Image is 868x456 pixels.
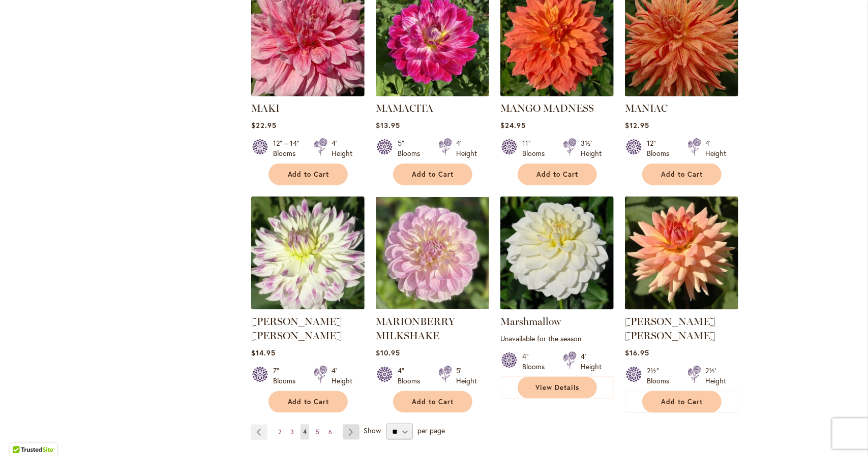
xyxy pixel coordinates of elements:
span: Add to Cart [412,398,454,406]
div: 11" Blooms [522,138,551,158]
a: 5 [313,425,322,440]
a: Marshmallow [500,315,561,328]
div: 7" Blooms [273,366,302,386]
a: MAMACITA [376,102,433,114]
button: Add to Cart [642,391,722,413]
div: 4' Height [332,138,352,158]
span: $14.95 [251,348,276,357]
button: Add to Cart [393,391,472,413]
div: 5' Height [456,366,477,386]
span: $10.95 [376,348,400,357]
a: 2 [276,425,284,440]
a: Mamacita [376,89,489,99]
span: $12.95 [625,120,649,130]
button: Add to Cart [642,164,722,185]
span: Add to Cart [412,170,454,179]
span: 5 [316,428,319,436]
img: MARGARET ELLEN [251,197,365,310]
span: View Details [536,383,580,392]
a: View Details [518,377,597,399]
button: Add to Cart [518,164,597,185]
div: 5" Blooms [398,138,426,158]
span: Add to Cart [537,170,579,179]
span: $16.95 [625,348,649,357]
div: 4' Height [456,138,477,158]
button: Add to Cart [268,164,348,185]
img: Marshmallow [500,197,614,310]
div: 2½' Height [705,366,726,386]
span: 6 [328,428,332,436]
a: 6 [326,425,335,440]
div: 4" Blooms [522,351,551,372]
div: 3½' Height [581,138,602,158]
a: MARGARET ELLEN [251,302,365,312]
button: Add to Cart [393,164,472,185]
div: 4" Blooms [398,366,426,386]
a: MARIONBERRY MILKSHAKE [376,302,489,312]
span: Add to Cart [662,170,703,179]
span: Add to Cart [288,170,330,179]
a: MAKI [251,89,365,99]
a: Mango Madness [500,89,614,99]
div: 4' Height [705,138,726,158]
span: $22.95 [251,120,277,130]
span: 2 [278,428,281,436]
div: 12" – 14" Blooms [273,138,302,158]
img: Mary Jo [625,197,738,310]
span: $24.95 [500,120,526,130]
a: Maniac [625,89,738,99]
span: $13.95 [376,120,400,130]
div: 4' Height [581,351,602,372]
a: MANIAC [625,102,668,114]
span: per page [417,426,445,436]
a: 3 [288,425,296,440]
span: 4 [303,428,307,436]
a: MARIONBERRY MILKSHAKE [376,315,455,342]
a: Mary Jo [625,302,738,312]
a: [PERSON_NAME] [PERSON_NAME] [625,315,715,342]
a: MANGO MADNESS [500,102,594,114]
div: 2½" Blooms [647,366,675,386]
span: 3 [290,428,294,436]
a: Marshmallow [500,302,614,312]
iframe: Launch Accessibility Center [8,420,36,448]
a: [PERSON_NAME] [PERSON_NAME] [251,315,342,342]
p: Unavailable for the season [500,334,614,343]
button: Add to Cart [268,391,348,413]
span: Show [364,426,381,436]
img: MARIONBERRY MILKSHAKE [376,197,489,310]
span: Add to Cart [288,398,330,406]
div: 4' Height [332,366,352,386]
a: MAKI [251,102,280,114]
span: Add to Cart [662,398,703,406]
div: 12" Blooms [647,138,675,158]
